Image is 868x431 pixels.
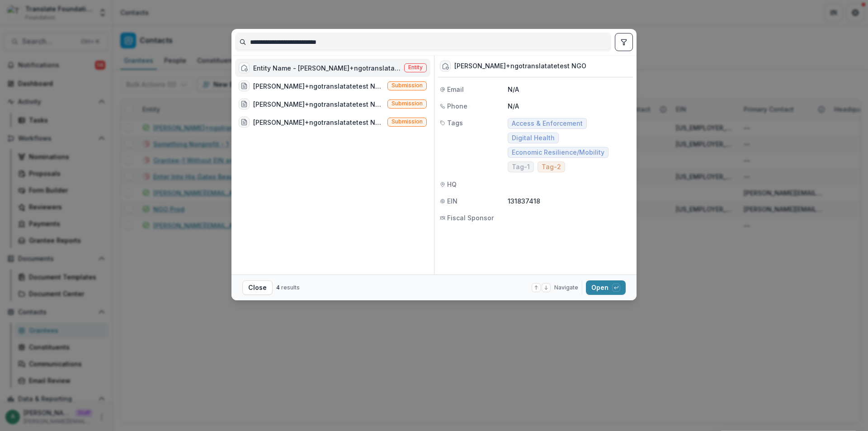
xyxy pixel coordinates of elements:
[447,118,463,128] span: Tags
[281,284,300,291] span: results
[253,81,384,91] div: [PERSON_NAME]+ngotranslatatetest NGO - 2025 - Copy but Private (Here are the Private Form descrip...
[512,163,530,171] span: Tag-1
[508,85,631,94] p: N/A
[276,284,280,291] span: 4
[508,196,631,206] p: 131837418
[253,63,401,73] div: Entity Name - [PERSON_NAME]+ngotranslatatetest NGO
[554,284,578,292] span: Navigate
[392,100,423,107] span: Submission
[447,213,494,223] span: Fiscal Sponsor
[454,62,586,70] div: [PERSON_NAME]+ngotranslatatetest NGO
[392,118,423,125] span: Submission
[447,85,464,94] span: Email
[242,280,273,295] button: Close
[512,134,555,142] span: Digital Health
[253,99,384,109] div: [PERSON_NAME]+ngotranslatatetest NGO - 2025 - Copy but Private (Here are the Private Form descrip...
[253,118,384,127] div: [PERSON_NAME]+ngotranslatatetest NGO - 2025 - Copy but Private (Here are the Private Form descrip...
[447,180,457,189] span: HQ
[447,101,467,111] span: Phone
[447,196,458,206] span: EIN
[586,280,626,295] button: Open
[512,120,583,128] span: Access & Enforcement
[542,163,561,171] span: Tag-2
[508,101,631,111] p: N/A
[512,149,604,156] span: Economic Resilience/Mobility
[615,33,633,51] button: toggle filters
[392,82,423,89] span: Submission
[408,64,423,71] span: Entity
